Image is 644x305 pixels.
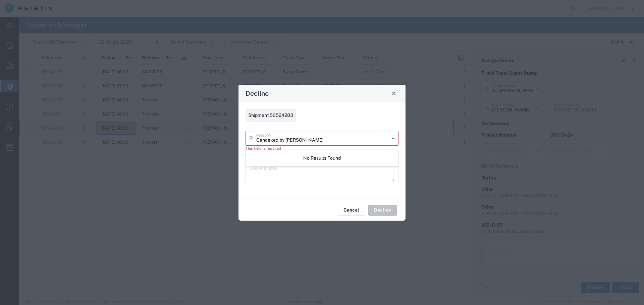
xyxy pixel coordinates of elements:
button: Cancel [338,205,365,216]
button: Close [389,88,398,98]
div: This field is required [246,145,398,151]
li: Shipment 56524283 [246,109,296,121]
h4: Decline [246,88,269,98]
div: No Results Found [246,150,398,166]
